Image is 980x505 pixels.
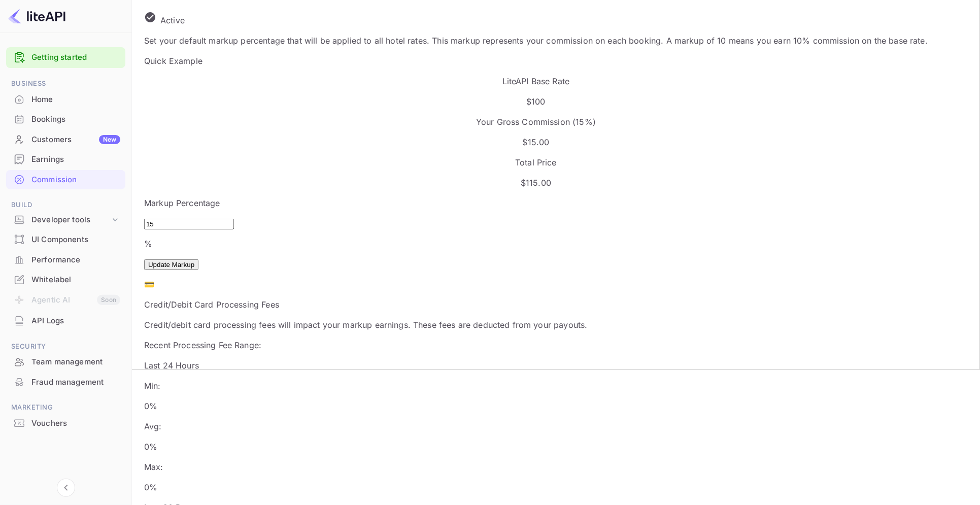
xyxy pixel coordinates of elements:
[31,315,120,327] div: API Logs
[6,90,125,110] div: Home
[31,377,120,388] div: Fraud management
[144,116,928,128] p: Your Gross Commission ( 15 %)
[6,230,125,250] div: UI Components
[144,238,928,250] p: %
[144,95,928,108] p: $100
[144,461,928,473] p: Max:
[31,274,120,286] div: Whitelabel
[31,134,120,146] div: Customers
[6,110,125,128] a: Bookings
[6,270,125,289] a: Whitelabel
[144,339,928,351] p: Recent Processing Fee Range:
[31,174,120,186] div: Commission
[6,352,125,371] a: Team management
[6,270,125,290] div: Whitelabel
[6,170,125,189] a: Commission
[6,352,125,372] div: Team management
[144,359,928,372] p: Last 24 Hours
[144,481,928,493] p: 0 %
[6,47,125,68] div: Getting started
[6,250,125,270] div: Performance
[99,135,120,144] div: New
[6,341,125,352] span: Security
[144,156,928,169] p: Total Price
[144,441,928,453] p: 0 %
[144,278,928,290] p: 💳
[31,356,120,368] div: Team management
[6,311,125,331] div: API Logs
[144,420,928,432] p: Avg:
[6,414,125,433] div: Vouchers
[156,15,189,25] span: Active
[31,418,120,429] div: Vouchers
[6,130,125,150] div: CustomersNew
[6,211,125,229] div: Developer tools
[8,8,65,24] img: LiteAPI logo
[31,154,120,165] div: Earnings
[6,311,125,330] a: API Logs
[144,380,928,392] p: Min:
[144,35,928,47] p: Set your default markup percentage that will be applied to all hotel rates. This markup represent...
[6,402,125,413] span: Marketing
[144,75,928,87] p: LiteAPI Base Rate
[31,234,120,246] div: UI Components
[6,199,125,211] span: Build
[6,150,125,170] div: Earnings
[6,110,125,129] div: Bookings
[6,78,125,89] span: Business
[144,259,198,270] button: Update Markup
[6,170,125,190] div: Commission
[6,373,125,391] a: Fraud management
[144,298,928,311] p: Credit/Debit Card Processing Fees
[31,94,120,106] div: Home
[31,214,110,226] div: Developer tools
[6,373,125,392] div: Fraud management
[6,414,125,432] a: Vouchers
[31,52,120,63] a: Getting started
[57,479,75,497] button: Collapse navigation
[6,90,125,109] a: Home
[31,254,120,266] div: Performance
[144,319,928,331] p: Credit/debit card processing fees will impact your markup earnings. These fees are deducted from ...
[6,150,125,169] a: Earnings
[31,114,120,125] div: Bookings
[144,177,928,189] p: $ 115.00
[144,55,928,67] p: Quick Example
[144,197,928,209] p: Markup Percentage
[6,250,125,269] a: Performance
[6,130,125,149] a: CustomersNew
[144,400,928,412] p: 0 %
[144,136,928,148] p: $ 15.00
[6,230,125,249] a: UI Components
[144,219,234,229] input: 0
